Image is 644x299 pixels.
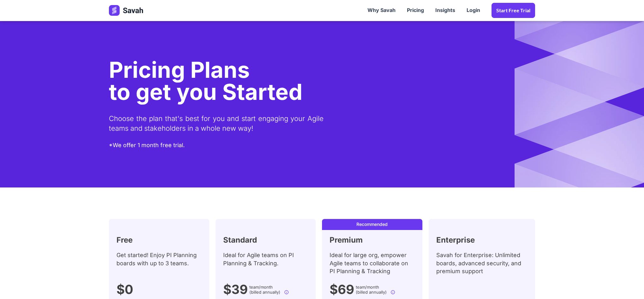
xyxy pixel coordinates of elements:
img: info [391,290,395,295]
a: Why Savah [362,1,401,20]
a: Pricing [401,1,430,20]
label: (billed annually) [356,289,387,296]
div: *We offer 1 month free trial. [109,141,185,150]
div: Pricing Plans [109,56,302,84]
div: Ideal for large org, empower Agile teams to collaborate on PI Planning & Tracking [330,251,415,279]
label: (billed annually) [249,289,280,296]
h2: Free [116,234,133,246]
h2: Premium [330,234,363,246]
div: Savah for Enterprise: Unlimited boards, advanced security, and premium support [436,251,528,279]
div: Choose the plan that's best for you and start engaging your Agile teams and stakeholders in a who... [109,106,324,141]
span: to get you Started [109,78,302,105]
h2: Standard [223,234,257,246]
a: Insights [430,1,461,20]
img: info [284,290,289,295]
a: Login [461,1,486,20]
div: Ideal for Agile teams on PI Planning & Tracking. [223,251,308,279]
div: Recommended [324,221,420,228]
span: team/month [249,284,273,290]
h2: Enterprise [436,234,475,246]
a: Start Free trial [492,3,535,18]
div: Get started! Enjoy PI Planning boards with up to 3 teams. [116,251,202,279]
span: team/month [356,284,379,290]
